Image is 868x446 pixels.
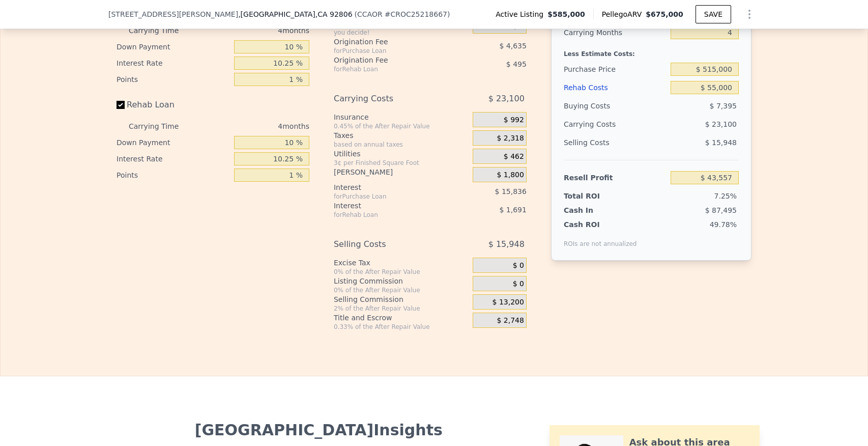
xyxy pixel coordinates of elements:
span: $ 15,836 [495,187,527,196]
div: 0% of the After Repair Value [334,268,469,276]
span: $ 4,635 [499,42,526,50]
div: 4 months [199,22,309,39]
div: Insurance [334,112,469,122]
div: Cash In [564,205,627,215]
span: $ 87,495 [705,206,737,214]
span: $ 462 [504,152,524,161]
div: Title and Escrow [334,313,469,323]
div: Points [117,71,230,88]
div: Selling Commission [334,294,469,304]
span: $ 23,100 [705,120,737,128]
span: $ 495 [506,60,527,68]
div: Listing Commission [334,276,469,286]
div: Cash ROI [564,219,637,230]
div: Origination Fee [334,55,447,65]
label: Rehab Loan [117,96,230,114]
span: $ 2,748 [497,316,524,325]
div: Carrying Months [564,23,667,42]
div: 2% of the After Repair Value [334,304,469,313]
div: Down Payment [117,134,230,151]
div: 3¢ per Finished Square Foot [334,159,469,167]
div: Down Payment [117,39,230,55]
div: Origination Fee [334,37,447,47]
span: $ 13,200 [493,298,524,307]
span: $585,000 [547,9,585,19]
div: Utilities [334,149,469,159]
span: # CROC25218667 [385,10,447,18]
div: Excise Tax [334,258,469,268]
div: based on annual taxes [334,141,469,149]
span: $ 7,395 [710,102,737,110]
div: Selling Costs [564,133,667,152]
div: for Rehab Loan [334,65,447,73]
div: Rehab Costs [564,78,667,97]
div: ( ) [355,9,450,19]
span: Pellego ARV [602,9,646,19]
div: ROIs are not annualized [564,230,637,248]
span: $ 0 [513,261,524,270]
span: , [GEOGRAPHIC_DATA] [238,9,352,19]
div: 0.33% of the After Repair Value [334,323,469,331]
span: CCAOR [357,10,383,18]
span: $ 0 [513,280,524,289]
div: Interest Rate [117,151,230,167]
span: $ 992 [504,116,524,125]
span: $ 15,948 [488,235,525,254]
button: Show Options [739,4,760,24]
div: 4 months [199,118,309,134]
div: Purchase Price [564,60,667,78]
input: Rehab Loan [117,101,125,109]
span: 7.25% [714,192,737,200]
div: Less Estimate Costs: [564,42,739,60]
span: [STREET_ADDRESS][PERSON_NAME] [108,9,238,19]
span: $ 23,100 [488,90,525,108]
div: Carrying Costs [334,90,447,108]
span: 49.78% [710,220,737,229]
span: $ 15,948 [705,138,737,147]
div: [PERSON_NAME] [334,167,469,177]
div: Points [117,167,230,183]
div: Carrying Costs [564,115,627,133]
div: you decide! [334,29,469,37]
span: $675,000 [646,10,683,18]
div: Resell Profit [564,169,667,187]
div: for Purchase Loan [334,192,447,201]
span: Active Listing [496,9,547,19]
div: Selling Costs [334,235,447,254]
div: Buying Costs [564,97,667,115]
div: Interest [334,201,447,211]
div: for Rehab Loan [334,211,447,219]
span: $ 1,691 [499,206,526,214]
div: for Purchase Loan [334,47,447,55]
div: Interest Rate [117,55,230,71]
div: Taxes [334,130,469,141]
div: Interest [334,182,447,192]
span: $ 1,800 [497,171,524,180]
span: $ 2,318 [497,134,524,143]
div: Total ROI [564,191,627,201]
div: 0.45% of the After Repair Value [334,122,469,130]
div: 0% of the After Repair Value [334,286,469,294]
div: [GEOGRAPHIC_DATA] Insights [117,421,521,439]
div: Carrying Time [129,22,195,39]
button: SAVE [696,5,731,23]
div: Carrying Time [129,118,195,134]
span: , CA 92806 [315,10,353,18]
